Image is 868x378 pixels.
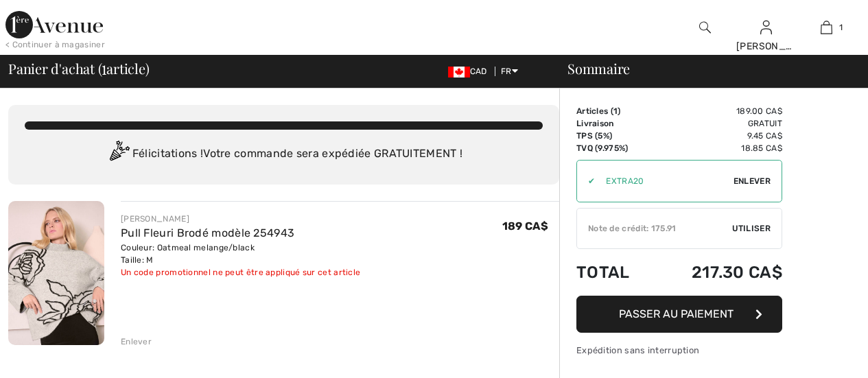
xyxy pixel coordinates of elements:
[576,142,653,154] td: TVQ (9.975%)
[502,220,548,233] span: 189 CA$
[8,201,104,345] img: Pull Fleuri Brodé modèle 254943
[595,161,734,202] input: Code promo
[501,67,518,76] span: FR
[448,67,493,76] span: CAD
[5,38,105,51] div: < Continuer à magasiner
[121,213,360,225] div: [PERSON_NAME]
[576,344,782,357] div: Expédition sans interruption
[25,141,543,168] div: Félicitations ! Votre commande sera expédiée GRATUITEMENT !
[577,175,595,187] div: ✔
[653,105,782,117] td: 189.00 CA$
[760,21,772,34] a: Se connecter
[577,222,732,235] div: Note de crédit: 175.91
[821,19,832,36] img: Mon panier
[551,62,860,75] div: Sommaire
[121,266,360,279] div: Un code promotionnel ne peut être appliqué sur cet article
[102,58,106,76] span: 1
[797,19,856,36] a: 1
[8,62,150,75] span: Panier d'achat ( article)
[699,19,711,36] img: recherche
[760,19,772,36] img: Mes infos
[576,105,653,117] td: Articles ( )
[448,67,470,78] img: Canadian Dollar
[839,21,843,34] span: 1
[732,222,771,235] span: Utiliser
[121,335,152,348] div: Enlever
[736,39,796,54] div: [PERSON_NAME]
[121,226,294,239] a: Pull Fleuri Brodé modèle 254943
[121,241,360,266] div: Couleur: Oatmeal melange/black Taille: M
[653,117,782,130] td: Gratuit
[576,296,782,333] button: Passer au paiement
[576,130,653,142] td: TPS (5%)
[619,307,734,320] span: Passer au paiement
[613,106,618,116] span: 1
[576,117,653,130] td: Livraison
[576,249,653,296] td: Total
[653,249,782,296] td: 217.30 CA$
[734,175,771,187] span: Enlever
[653,130,782,142] td: 9.45 CA$
[105,141,132,168] img: Congratulation2.svg
[5,11,103,38] img: 1ère Avenue
[653,142,782,154] td: 18.85 CA$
